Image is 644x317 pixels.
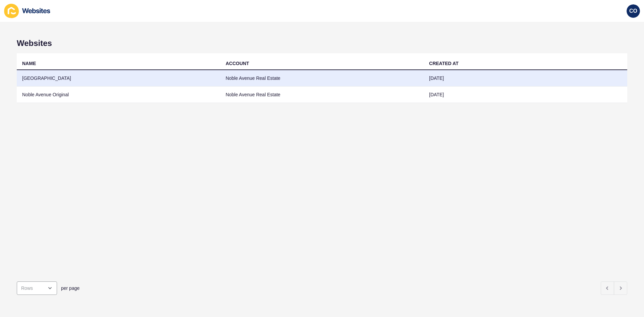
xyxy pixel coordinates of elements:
div: open menu [17,281,57,295]
td: [DATE] [424,87,627,103]
td: [DATE] [424,70,627,87]
span: CO [629,8,637,14]
div: CREATED AT [429,60,459,67]
td: [GEOGRAPHIC_DATA] [17,70,220,87]
td: Noble Avenue Real Estate [220,87,424,103]
div: ACCOUNT [226,60,249,67]
span: per page [61,285,79,292]
td: Noble Avenue Real Estate [220,70,424,87]
div: NAME [22,60,36,67]
h1: Websites [17,39,627,48]
td: Noble Avenue Original [17,87,220,103]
